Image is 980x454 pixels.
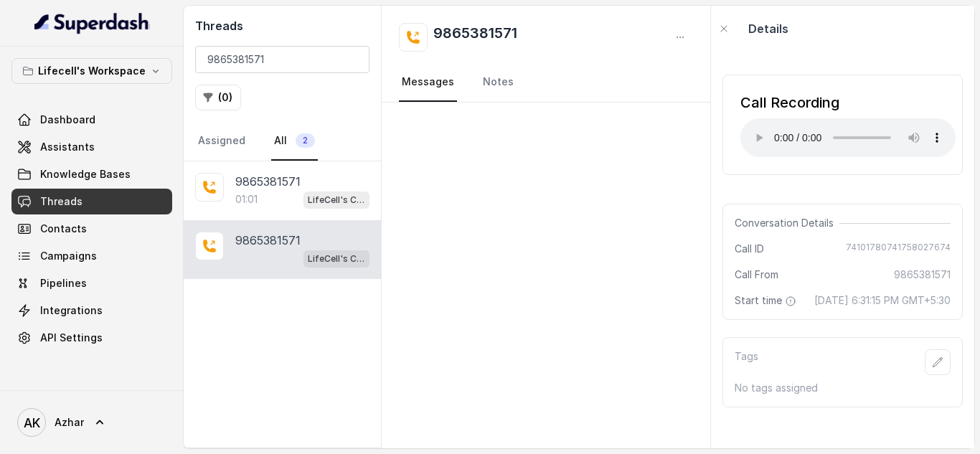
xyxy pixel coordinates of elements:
p: LifeCell's Call Assistant [308,193,365,207]
a: Assigned [195,122,248,161]
p: 01:01 [235,192,258,207]
div: Call Recording [740,93,956,113]
nav: Tabs [195,122,369,161]
span: 9865381571 [894,268,951,282]
span: Conversation Details [735,216,839,230]
span: Call From [735,268,778,282]
a: Dashboard [11,107,172,133]
a: Assistants [11,134,172,160]
span: Azhar [55,415,84,430]
a: Azhar [11,402,172,443]
span: Pipelines [40,276,87,290]
p: 9865381571 [235,232,301,249]
a: Integrations [11,298,172,323]
span: Contacts [40,222,87,236]
span: Call ID [735,242,764,256]
a: Pipelines [11,270,172,296]
p: No tags assigned [735,381,951,395]
h2: Threads [195,17,369,34]
input: Search by Call ID or Phone Number [195,46,369,73]
img: light.svg [34,11,150,34]
button: Lifecell's Workspace [11,58,172,84]
span: Knowledge Bases [40,167,131,181]
p: 9865381571 [235,173,301,190]
p: Lifecell's Workspace [38,62,146,80]
span: Threads [40,194,83,209]
p: Tags [735,349,758,375]
span: Integrations [40,303,103,318]
a: API Settings [11,325,172,351]
span: Campaigns [40,249,97,263]
a: Messages [399,63,457,102]
span: Dashboard [40,113,95,127]
a: All2 [271,122,318,161]
a: Contacts [11,216,172,242]
p: Details [748,20,788,37]
span: Assistants [40,140,95,154]
span: 2 [296,133,315,148]
a: Campaigns [11,243,172,269]
nav: Tabs [399,63,693,102]
button: (0) [195,85,241,110]
span: API Settings [40,331,103,345]
span: 74101780741758027674 [846,242,951,256]
h2: 9865381571 [433,23,517,52]
a: Threads [11,189,172,214]
p: LifeCell's Call Assistant [308,252,365,266]
a: Knowledge Bases [11,161,172,187]
audio: Your browser does not support the audio element. [740,118,956,157]
a: Notes [480,63,517,102]
span: Start time [735,293,799,308]
span: [DATE] 6:31:15 PM GMT+5:30 [814,293,951,308]
text: AK [24,415,40,430]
